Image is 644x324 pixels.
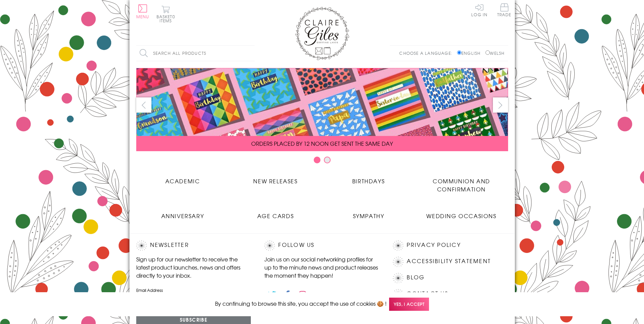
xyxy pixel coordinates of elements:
label: Welsh [485,50,505,56]
span: Birthdays [352,177,385,185]
a: Communion and Confirmation [415,172,508,193]
span: Age Cards [257,212,294,220]
label: Email Address [136,287,251,293]
input: Search all products [136,46,255,61]
a: New Releases [229,172,322,185]
span: Trade [497,3,511,17]
h2: Follow Us [264,240,379,251]
a: Anniversary [136,207,229,220]
a: Contact Us [407,289,448,298]
span: Menu [136,14,149,20]
a: Age Cards [229,207,322,220]
p: Choose a language: [399,50,456,56]
span: ORDERS PLACED BY 12 NOON GET SENT THE SAME DAY [251,139,393,147]
img: Claire Giles Greetings Cards [295,7,349,60]
a: Blog [407,273,425,282]
span: Academic [165,177,200,185]
h2: Newsletter [136,240,251,251]
span: Communion and Confirmation [433,177,490,193]
a: Birthdays [322,172,415,185]
a: Privacy Policy [407,240,460,250]
a: Accessibility Statement [407,257,491,266]
div: Carousel Pagination [136,156,508,167]
span: Anniversary [161,212,204,220]
button: Menu [136,4,149,19]
input: Search [248,46,255,61]
input: Welsh [485,50,490,55]
span: Sympathy [353,212,384,220]
span: New Releases [253,177,297,185]
button: Basket0 items [157,5,175,23]
a: Academic [136,172,229,185]
button: Carousel Page 2 [324,157,331,163]
span: Yes, I accept [389,298,429,311]
span: 0 items [160,14,175,24]
a: Trade [497,3,511,18]
a: Wedding Occasions [415,207,508,220]
a: Log In [471,3,487,17]
a: Sympathy [322,207,415,220]
button: Carousel Page 1 (Current Slide) [314,157,320,163]
p: Sign up for our newsletter to receive the latest product launches, news and offers directly to yo... [136,255,251,279]
input: English [457,50,461,55]
p: Join us on our social networking profiles for up to the minute news and product releases the mome... [264,255,379,279]
span: Wedding Occasions [426,212,496,220]
button: next [493,97,508,113]
button: prev [136,97,151,113]
label: English [457,50,484,56]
